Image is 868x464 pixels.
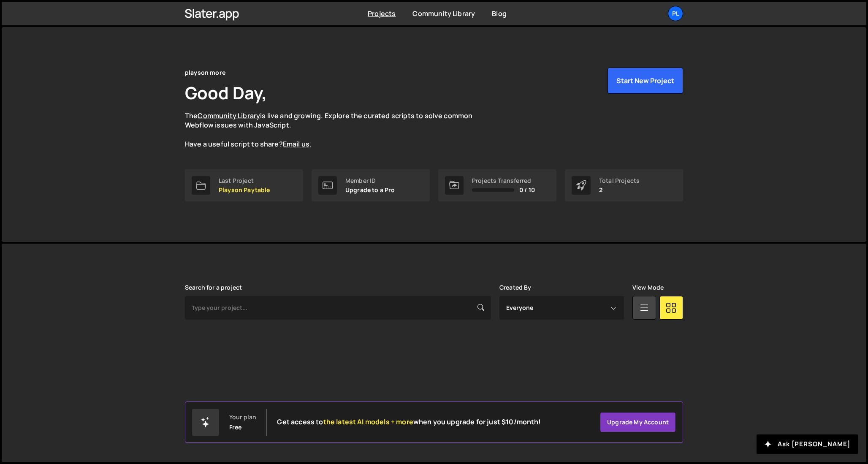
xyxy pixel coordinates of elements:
a: Community Library [412,9,475,18]
div: Free [229,424,242,431]
a: Community Library [198,111,260,120]
button: Ask [PERSON_NAME] [757,434,858,454]
button: Start New Project [608,68,683,94]
span: 0 / 10 [519,187,535,193]
h1: Good Day, [185,81,267,104]
div: Total Projects [599,177,640,184]
p: Upgrade to a Pro [345,187,395,193]
p: Playson Paytable [219,187,270,193]
div: Last Project [219,177,270,184]
label: Created By [499,284,532,291]
a: pl [668,6,683,21]
span: the latest AI models + more [323,417,413,426]
label: Search for a project [185,284,242,291]
div: playson more [185,68,225,78]
p: 2 [599,187,640,193]
label: View Mode [632,284,664,291]
input: Type your project... [185,296,491,320]
a: Blog [492,9,507,18]
div: Your plan [229,414,256,421]
h2: Get access to when you upgrade for just $10/month! [277,418,541,426]
a: Last Project Playson Paytable [185,169,303,201]
a: Upgrade my account [600,412,676,432]
p: The is live and growing. Explore the curated scripts to solve common Webflow issues with JavaScri... [185,111,489,149]
div: Projects Transferred [472,177,535,184]
div: Member ID [345,177,395,184]
a: Projects [368,9,396,18]
a: Email us [283,139,309,149]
